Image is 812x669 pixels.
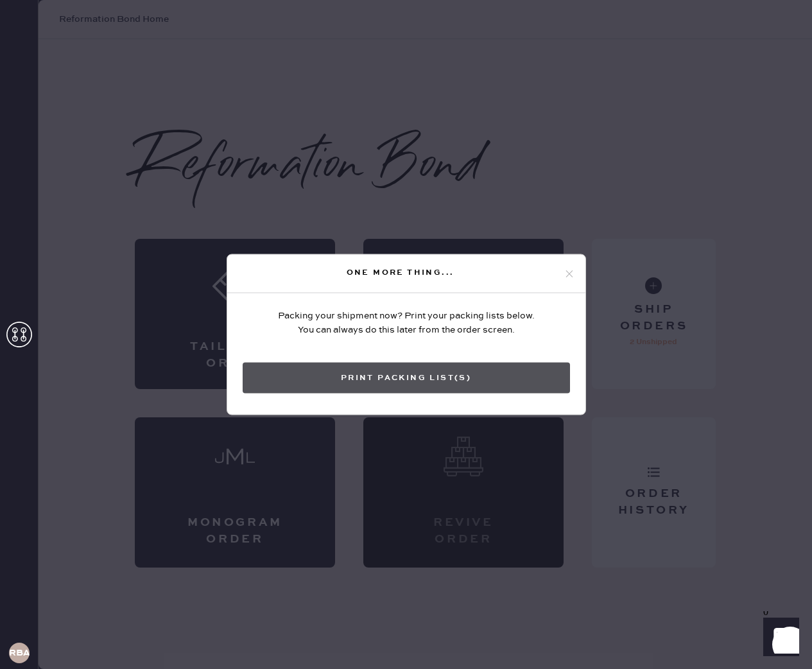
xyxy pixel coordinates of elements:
div: One more thing... [238,265,564,280]
button: Print Packing List(s) [243,363,570,394]
div: Packing your shipment now? Print your packing lists below. You can always do this later from the ... [278,309,535,337]
h3: RBA [9,648,30,657]
iframe: Front Chat [751,611,806,666]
